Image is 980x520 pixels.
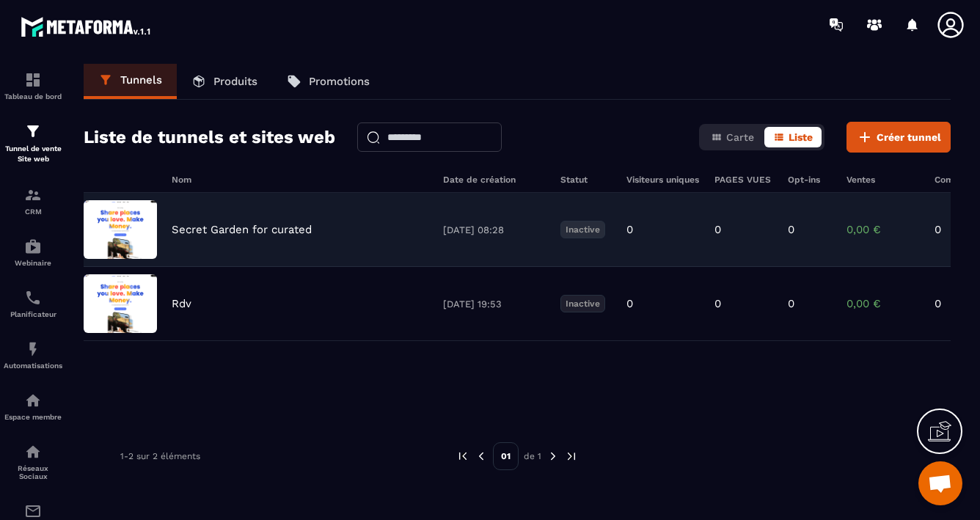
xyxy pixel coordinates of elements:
p: 0,00 € [846,297,920,310]
p: 0 [714,223,721,236]
a: formationformationTunnel de vente Site web [4,111,62,175]
button: Liste [764,127,822,147]
p: Tunnel de vente Site web [4,144,62,164]
h6: Date de création [443,175,546,185]
p: Planificateur [4,310,62,318]
span: Carte [726,131,754,143]
p: 0 [626,223,633,236]
h6: Ventes [846,175,920,185]
p: Secret Garden for curated [172,223,312,236]
p: Inactive [560,295,605,312]
a: Promotions [272,64,384,99]
h6: Nom [172,175,428,185]
p: 0,00 € [846,223,920,236]
p: Inactive [560,221,605,238]
p: 0 [935,223,979,236]
p: Tunnels [120,73,162,87]
a: Tunnels [84,64,177,99]
p: de 1 [524,450,541,462]
button: Carte [702,127,763,147]
p: 0 [714,297,721,310]
img: prev [456,450,469,463]
p: Webinaire [4,259,62,267]
h6: Visiteurs uniques [626,175,700,185]
a: automationsautomationsAutomatisations [4,329,62,381]
p: 0 [788,297,794,310]
a: schedulerschedulerPlanificateur [4,278,62,329]
img: next [565,450,578,463]
p: Rdv [172,297,191,310]
p: 1-2 sur 2 éléments [120,451,200,461]
img: social-network [24,443,42,461]
img: scheduler [24,289,42,307]
p: 0 [626,297,633,310]
img: logo [21,13,153,40]
img: automations [24,238,42,255]
span: Liste [789,131,813,143]
img: formation [24,122,42,140]
p: Automatisations [4,362,62,370]
span: Créer tunnel [877,130,941,144]
p: [DATE] 08:28 [443,224,546,235]
a: social-networksocial-networkRéseaux Sociaux [4,432,62,491]
div: Ouvrir le chat [918,461,962,505]
img: next [546,450,560,463]
img: formation [24,71,42,89]
img: formation [24,186,42,204]
p: Promotions [309,75,370,88]
img: automations [24,392,42,409]
a: formationformationCRM [4,175,62,227]
img: image [84,200,157,259]
p: 0 [788,223,794,236]
a: automationsautomationsWebinaire [4,227,62,278]
p: 01 [493,442,519,470]
img: email [24,502,42,520]
h6: PAGES VUES [714,175,773,185]
a: automationsautomationsEspace membre [4,381,62,432]
a: formationformationTableau de bord [4,60,62,111]
p: CRM [4,208,62,216]
p: Produits [213,75,257,88]
p: [DATE] 19:53 [443,299,546,310]
h6: Statut [560,175,612,185]
p: Espace membre [4,413,62,421]
a: Produits [177,64,272,99]
h2: Liste de tunnels et sites web [84,122,335,152]
img: automations [24,340,42,358]
h6: Opt-ins [788,175,832,185]
img: prev [475,450,488,463]
p: Réseaux Sociaux [4,464,62,480]
button: Créer tunnel [846,122,951,153]
p: 0 [935,297,979,310]
img: image [84,274,157,333]
p: Tableau de bord [4,92,62,100]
